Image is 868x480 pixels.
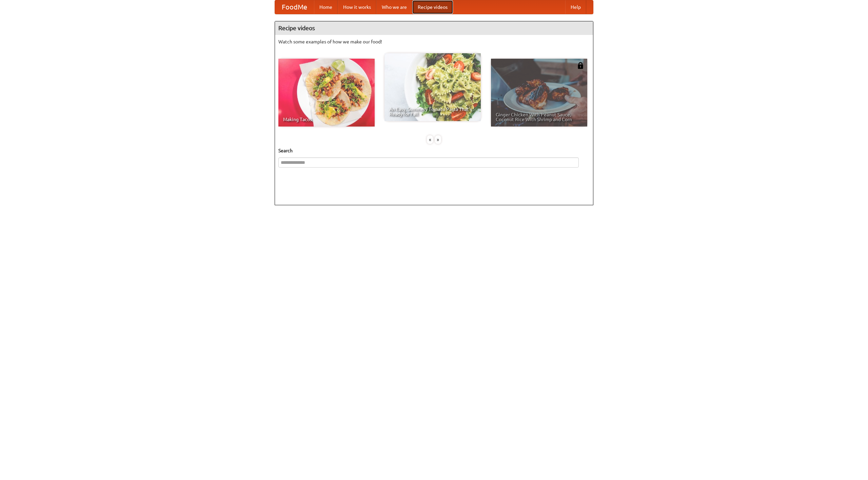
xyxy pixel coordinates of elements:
a: An Easy, Summery Tomato Pasta That's Ready for Fall [384,53,481,121]
a: Making Tacos [278,59,375,127]
div: » [435,135,441,144]
span: Making Tacos [283,117,370,122]
div: « [427,135,433,144]
span: An Easy, Summery Tomato Pasta That's Ready for Fall [389,107,476,116]
a: Recipe videos [412,0,453,14]
h5: Search [278,147,590,154]
a: Who we are [376,0,412,14]
a: FoodMe [275,0,314,14]
img: 483408.png [577,62,584,69]
a: How it works [338,0,376,14]
a: Home [314,0,338,14]
p: Watch some examples of how we make our food! [278,38,590,45]
h4: Recipe videos [275,21,593,35]
a: Help [565,0,586,14]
